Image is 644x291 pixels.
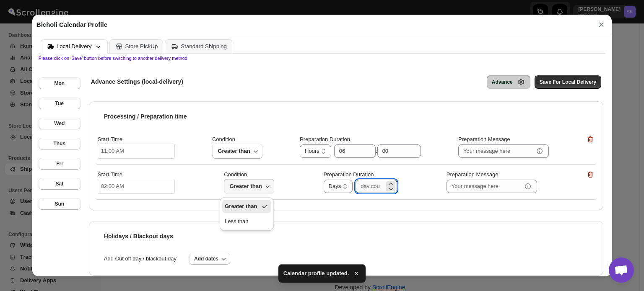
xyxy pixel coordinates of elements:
div: Open chat [609,258,634,283]
button: Standard Shipping [165,39,232,53]
h5: Holidays / Blackout days [104,232,173,240]
div: Thus [53,140,65,147]
button: × [595,19,608,31]
button: Greater than [222,200,271,213]
span: Add Cut off day / blackout day [96,255,185,263]
span: Save For Local Delivery [540,79,596,85]
button: Wed [39,118,80,129]
div: Sun [55,201,64,207]
div: Greater than [225,202,257,211]
div: Sat [55,180,63,187]
input: day count [356,180,384,193]
input: HH [334,144,363,158]
span: Add dates [194,255,218,262]
button: Sat [39,178,80,190]
button: Tue [39,98,80,109]
button: Mon [39,77,80,89]
span: Greater than [217,146,251,156]
span: Condition [212,136,235,143]
span: Condition [224,171,247,178]
button: Save For Local Delivery [535,75,601,89]
button: Sun [39,198,80,210]
p: Preparation Duration [300,135,350,144]
div: Tue [55,100,64,107]
button: Local Delivery [41,39,108,54]
p: Start Time [98,135,122,144]
div: Local Delivery [57,43,92,49]
button: Fri [39,158,80,170]
input: Your message here [447,180,522,193]
div: Store PickUp [125,43,158,49]
input: MM [377,144,408,158]
button: Greater than [212,144,262,159]
div: Advance [492,79,513,85]
div: Mon [54,80,65,87]
div: : [332,144,421,158]
button: Add dates [189,253,230,265]
div: Standard Shipping [181,43,227,49]
button: Advance [487,75,530,89]
p: Preparation Duration [324,170,374,180]
div: Fri [56,160,62,167]
h5: Processing / Preparation time [104,112,187,121]
button: Thus [39,138,80,149]
h2: Bicholi Calendar Profile [36,21,107,29]
span: Greater than [229,181,262,191]
button: Greater than [224,179,274,194]
p: Start Time [98,170,122,179]
button: Store PickUp [109,39,164,53]
button: Less than [222,215,271,228]
div: Wed [54,120,65,127]
p: Preparation Message [458,135,510,144]
h5: Advance Settings (local-delivery) [91,77,183,86]
input: Your message here [458,144,534,158]
p: Please click on 'Save' button before switching to another delivery method [39,56,605,61]
div: Less than [225,217,248,226]
p: Preparation Message [447,170,499,180]
span: Calendar profile updated. [283,269,349,278]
